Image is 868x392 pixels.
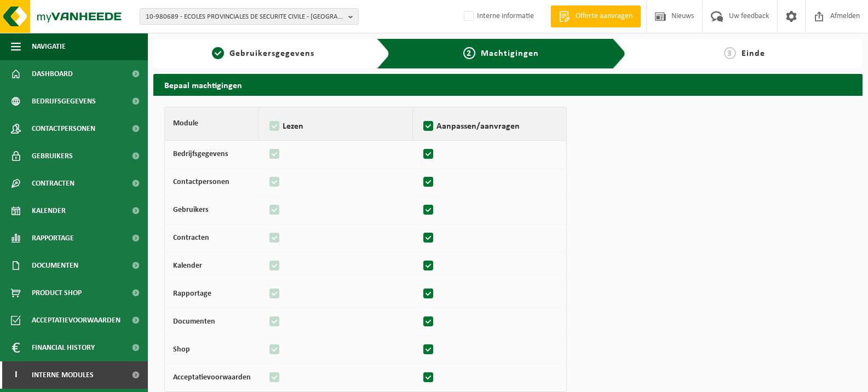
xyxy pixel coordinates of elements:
[267,118,404,135] label: Lezen
[140,8,359,25] button: 10-980689 - ECOLES PROVINCIALES DE SECURITE CIVILE - [GEOGRAPHIC_DATA]
[481,49,539,58] span: Machtigingen
[173,206,209,214] strong: Gebruikers
[32,197,66,224] span: Kalender
[32,60,73,88] span: Dashboard
[173,178,229,186] strong: Contactpersonen
[32,334,95,361] span: Financial History
[32,279,82,307] span: Product Shop
[159,47,368,60] a: 1Gebruikersgegevens
[724,47,736,59] span: 3
[32,142,73,170] span: Gebruikers
[173,290,211,298] strong: Rapportage
[173,262,202,270] strong: Kalender
[173,345,190,354] strong: Shop
[463,47,475,59] span: 2
[32,224,74,252] span: Rapportage
[153,74,863,95] h2: Bepaal machtigingen
[173,234,209,242] strong: Contracten
[212,47,224,59] span: 1
[462,8,534,25] label: Interne informatie
[741,49,765,58] span: Einde
[32,170,74,197] span: Contracten
[173,318,215,326] strong: Documenten
[573,11,635,22] span: Offerte aanvragen
[32,33,66,60] span: Navigatie
[32,115,95,142] span: Contactpersonen
[229,49,314,58] span: Gebruikersgegevens
[32,361,94,389] span: Interne modules
[32,88,96,115] span: Bedrijfsgegevens
[165,107,259,141] th: Module
[421,118,558,135] label: Aanpassen/aanvragen
[32,252,78,279] span: Documenten
[550,5,641,27] a: Offerte aanvragen
[11,361,21,389] span: I
[173,373,251,382] strong: Acceptatievoorwaarden
[146,9,344,25] span: 10-980689 - ECOLES PROVINCIALES DE SECURITE CIVILE - [GEOGRAPHIC_DATA]
[32,307,120,334] span: Acceptatievoorwaarden
[173,150,228,158] strong: Bedrijfsgegevens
